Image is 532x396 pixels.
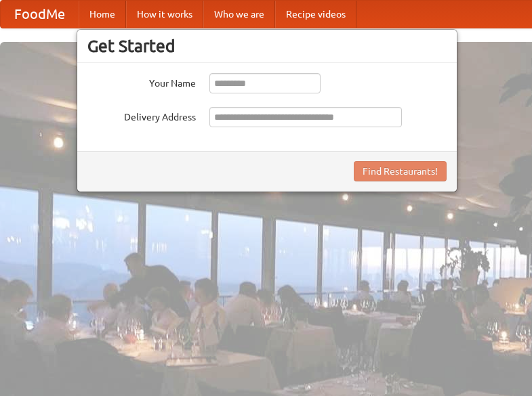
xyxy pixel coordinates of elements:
[87,36,447,56] h3: Get Started
[87,73,196,90] label: Your Name
[1,1,79,28] a: FoodMe
[126,1,203,28] a: How it works
[203,1,275,28] a: Who we are
[275,1,356,28] a: Recipe videos
[354,161,447,181] button: Find Restaurants!
[87,107,196,124] label: Delivery Address
[79,1,126,28] a: Home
